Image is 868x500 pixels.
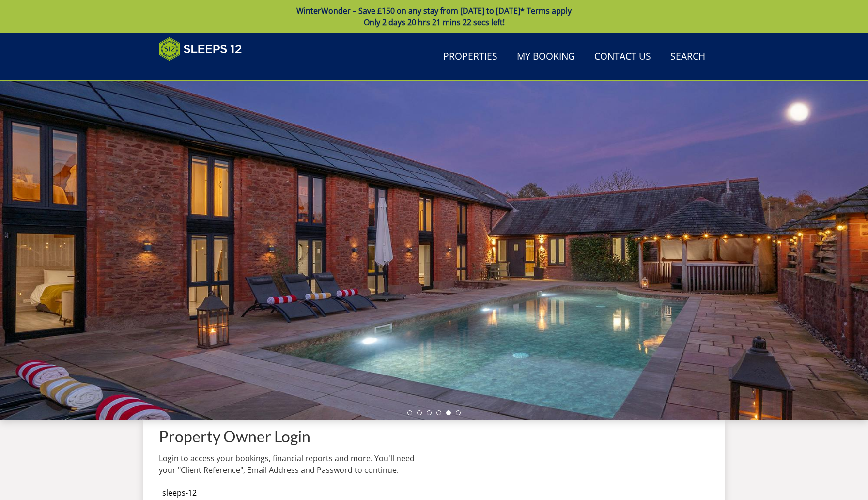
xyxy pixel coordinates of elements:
span: Only 2 days 20 hrs 21 mins 22 secs left! [364,17,505,28]
a: My Booking [513,46,579,68]
a: Properties [439,46,501,68]
iframe: Customer reviews powered by Trustpilot [154,67,256,75]
a: Search [666,46,709,68]
a: Contact Us [590,46,655,68]
p: Login to access your bookings, financial reports and more. You'll need your "Client Reference", E... [159,453,426,476]
img: Sleeps 12 [159,37,242,61]
h1: Property Owner Login [159,428,426,445]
